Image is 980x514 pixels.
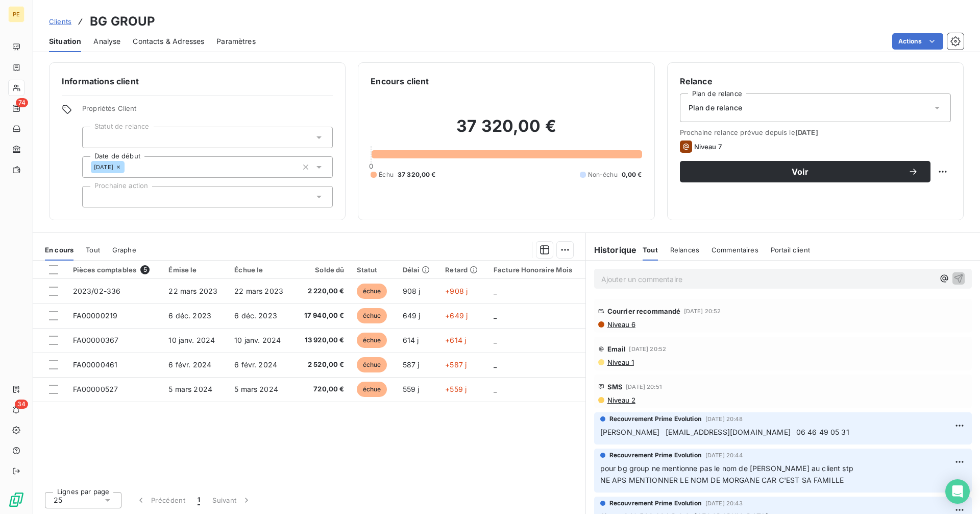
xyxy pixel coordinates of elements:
span: Analyse [93,36,120,46]
span: Niveau 7 [694,143,722,151]
span: +614 j [445,336,466,344]
span: Courrier recommandé [607,307,681,315]
span: 908 j [403,287,421,295]
span: Non-échu [588,170,618,179]
span: 5 mars 2024 [234,385,278,393]
input: Ajouter une valeur [91,133,99,142]
span: 614 j [403,336,419,344]
img: Logo LeanPay [8,492,24,508]
span: Situation [49,36,81,46]
button: Précédent [130,489,191,511]
span: Niveau 2 [606,396,635,404]
span: Relances [670,246,699,254]
span: Recouvrement Prime Evolution [609,451,701,460]
h6: Relance [680,75,951,87]
h6: Informations client [62,75,333,87]
div: Facture Honoraire Mois [494,266,579,274]
span: [DATE] 20:48 [705,416,743,422]
span: Contacts & Adresses [133,36,204,46]
div: PE [8,6,24,22]
span: Niveau 1 [606,358,634,366]
span: Email [607,345,626,353]
span: FA00000367 [73,336,119,344]
span: 720,00 € [300,384,344,394]
span: [DATE] 20:43 [705,500,743,506]
span: 5 [140,265,150,274]
span: _ [494,311,497,320]
div: Délai [403,266,433,274]
span: 6 févr. 2024 [234,360,277,369]
button: Actions [892,33,943,50]
span: Tout [643,246,658,254]
span: 0,00 € [622,170,642,179]
span: [DATE] [94,164,113,170]
span: 34 [15,400,28,409]
input: Ajouter une valeur [91,192,99,201]
span: Plan de relance [689,103,742,113]
span: Portail client [771,246,810,254]
div: Échue le [234,266,288,274]
span: Prochaine relance prévue depuis le [680,128,951,136]
span: [DATE] 20:51 [626,384,662,390]
span: 10 janv. 2024 [168,336,215,344]
span: 6 déc. 2023 [168,311,211,320]
h6: Historique [586,244,637,256]
span: 0 [369,162,373,170]
span: Voir [692,168,908,176]
div: Pièces comptables [73,265,157,274]
span: SMS [607,383,623,391]
span: +649 j [445,311,468,320]
div: Statut [357,266,390,274]
span: 10 janv. 2024 [234,336,281,344]
span: [DATE] 20:44 [705,452,743,458]
span: Recouvrement Prime Evolution [609,414,701,424]
span: 2 520,00 € [300,360,344,370]
span: 1 [198,495,200,505]
span: Paramètres [216,36,256,46]
button: Voir [680,161,930,182]
span: échue [357,284,387,299]
span: Niveau 6 [606,320,635,329]
span: 587 j [403,360,420,369]
span: échue [357,382,387,397]
input: Ajouter une valeur [125,162,133,172]
span: 2 220,00 € [300,286,344,296]
span: 13 920,00 € [300,335,344,345]
span: 22 mars 2023 [168,287,217,295]
span: 17 940,00 € [300,311,344,321]
span: Tout [86,246,100,254]
span: 37 320,00 € [398,170,436,179]
span: échue [357,308,387,323]
span: Échu [379,170,394,179]
span: Commentaires [712,246,758,254]
span: échue [357,357,387,372]
span: Graphe [112,246,136,254]
span: En cours [45,246,73,254]
button: 1 [191,489,206,511]
span: [DATE] 20:52 [684,308,721,314]
span: 6 févr. 2024 [168,360,211,369]
h2: 37 320,00 € [371,116,642,147]
a: Clients [49,16,71,27]
span: 2023/02-336 [73,287,121,295]
span: Clients [49,17,71,26]
div: Retard [445,266,481,274]
span: 6 déc. 2023 [234,311,277,320]
span: [PERSON_NAME] [EMAIL_ADDRESS][DOMAIN_NAME] 06 46 49 05 31 [600,428,849,436]
span: pour bg group ne mentionne pas le nom de [PERSON_NAME] au client stp NE APS MENTIONNER LE NOM DE ... [600,464,853,484]
span: 25 [54,495,62,505]
span: +908 j [445,287,468,295]
span: [DATE] [795,128,818,136]
span: FA00000527 [73,385,118,393]
span: 22 mars 2023 [234,287,283,295]
span: 559 j [403,385,420,393]
span: _ [494,360,497,369]
div: Open Intercom Messenger [945,479,970,504]
span: _ [494,287,497,295]
span: 74 [16,98,28,107]
span: échue [357,333,387,348]
span: Propriétés Client [82,104,333,119]
span: [DATE] 20:52 [629,346,666,352]
span: Recouvrement Prime Evolution [609,499,701,508]
span: FA00000461 [73,360,118,369]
